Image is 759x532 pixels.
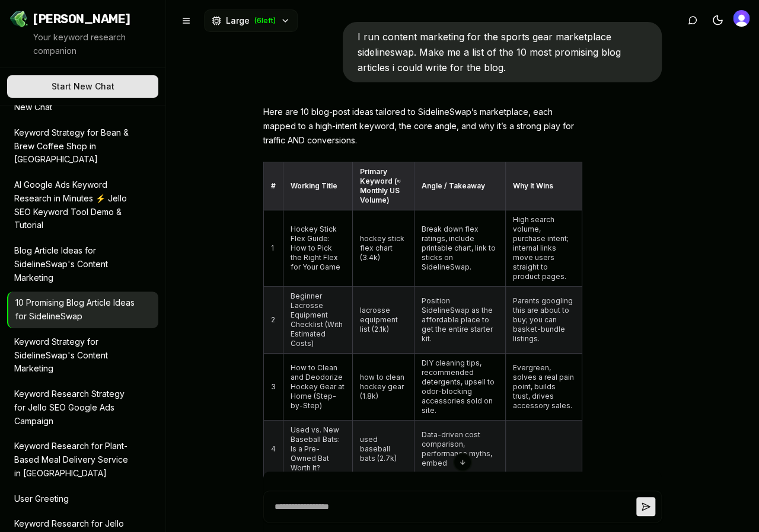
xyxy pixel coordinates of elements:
[505,162,582,210] th: Why It Wins
[7,383,158,432] button: Keyword Research Strategy for Jello SEO Google Ads Campaign
[352,162,414,210] th: Primary Keyword (≈ Monthly US Volume)
[264,287,283,354] td: 2
[33,11,130,27] span: [PERSON_NAME]
[7,121,158,171] button: Keyword Strategy for Bean & Brew Coffee Shop in [GEOGRAPHIC_DATA]
[283,354,353,421] td: How to Clean and Deodorize Hockey Gear at Home (Step-by-Step)
[33,31,156,58] p: Your keyword research companion
[14,440,135,480] p: Keyword Research for Plant-Based Meal Delivery Service in [GEOGRAPHIC_DATA]
[264,162,283,210] th: #
[264,210,283,287] td: 1
[264,354,283,421] td: 3
[7,239,158,289] button: Blog Article Ideas for SidelineSwap's Content Marketing
[505,210,582,287] td: High search volume, purchase intent; internal links move users straight to product pages.
[283,287,353,354] td: Beginner Lacrosse Equipment Checklist (With Estimated Costs)
[733,10,750,27] button: Open user button
[283,162,353,210] th: Working Title
[733,10,750,27] img: 's logo
[8,291,158,328] button: 10 Promising Blog Article Ideas for SidelineSwap
[414,210,506,287] td: Break down flex ratings, include printable chart, link to sticks on SidelineSwap.
[254,16,276,25] span: ( 6 left)
[414,354,506,421] td: DIY cleaning tips, recommended detergents, upsell to odor-blocking accessories sold on site.
[7,331,158,380] button: Keyword Strategy for SidelineSwap's Content Marketing
[7,75,158,98] button: Start New Chat
[283,421,353,478] td: Used vs. New Baseball Bats: Is a Pre-Owned Bat Worth It?
[283,210,353,287] td: Hockey Stick Flex Guide: How to Pick the Right Flex for Your Game
[7,488,158,511] button: User Greeting
[14,492,135,506] p: User Greeting
[352,210,414,287] td: hockey stick flex chart (3.4k)
[204,9,298,32] button: Large(6left)
[357,31,620,73] span: I run content marketing for the sports gear marketplace sidelineswap. Make me a list of the 10 mo...
[505,354,582,421] td: Evergreen, solves a real pain point, builds trust, drives accessory sales.
[14,244,135,284] p: Blog Article Ideas for SidelineSwap's Content Marketing
[14,126,135,166] p: Keyword Strategy for Bean & Brew Coffee Shop in [GEOGRAPHIC_DATA]
[414,162,506,210] th: Angle / Takeaway
[264,421,283,478] td: 4
[14,387,135,428] p: Keyword Research Strategy for Jello SEO Google Ads Campaign
[352,421,414,478] td: used baseball bats (2.7k)
[7,96,158,119] button: New Chat
[352,354,414,421] td: how to clean hockey gear (1.8k)
[14,178,135,232] p: AI Google Ads Keyword Research in Minutes ⚡️ Jello SEO Keyword Tool Demo & Tutorial
[226,15,250,27] span: Large
[9,9,28,28] img: Jello SEO Logo
[7,174,158,237] button: AI Google Ads Keyword Research in Minutes ⚡️ Jello SEO Keyword Tool Demo & Tutorial
[7,435,158,485] button: Keyword Research for Plant-Based Meal Delivery Service in [GEOGRAPHIC_DATA]
[505,287,582,354] td: Parents googling this are about to buy; you can basket-bundle listings.
[14,335,135,376] p: Keyword Strategy for SidelineSwap's Content Marketing
[352,287,414,354] td: lacrosse equipment list (2.1k)
[414,421,506,478] td: Data-driven cost comparison, performance myths, embed
[263,105,582,148] p: Here are 10 blog-post ideas tailored to SidelineSwap’s marketplace, each mapped to a high-intent ...
[414,287,506,354] td: Position SidelineSwap as the affordable place to get the entire starter kit.
[15,296,135,323] p: 10 Promising Blog Article Ideas for SidelineSwap
[14,101,135,114] p: New Chat
[52,81,114,92] span: Start New Chat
